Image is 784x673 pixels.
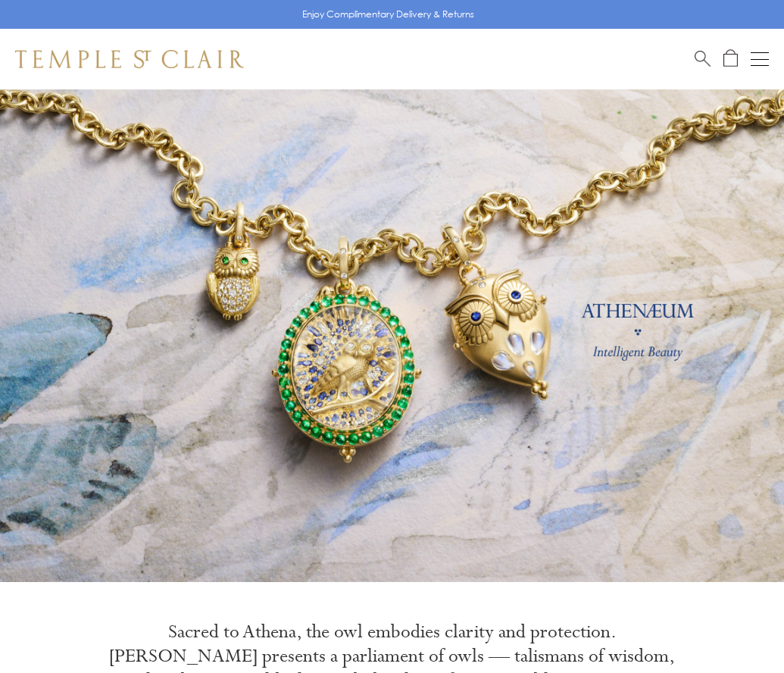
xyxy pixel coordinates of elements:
p: Enjoy Complimentary Delivery & Returns [302,7,474,22]
button: Open navigation [751,50,769,68]
a: Open Shopping Bag [723,49,738,68]
img: Temple St. Clair [15,50,244,68]
a: Search [695,49,711,68]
